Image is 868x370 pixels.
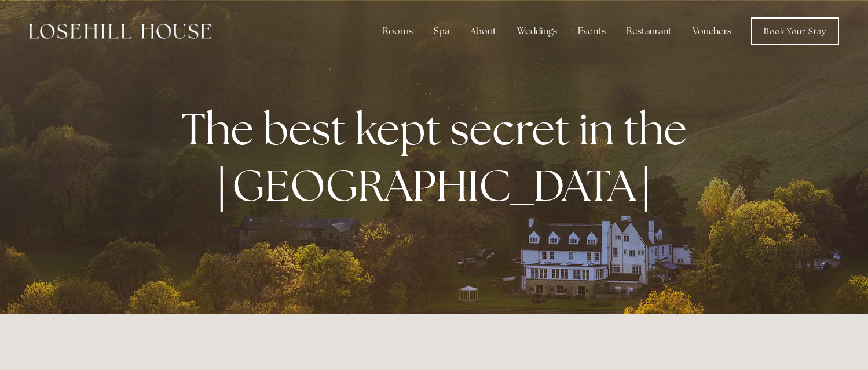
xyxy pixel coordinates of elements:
div: Spa [424,20,459,43]
a: Book Your Stay [751,17,839,45]
div: Events [569,20,615,43]
div: Weddings [508,20,566,43]
div: Rooms [373,20,422,43]
div: Restaurant [617,20,681,43]
strong: The best kept secret in the [GEOGRAPHIC_DATA] [181,100,696,214]
a: Vouchers [683,20,741,43]
img: Losehill House [29,24,211,39]
div: About [461,20,506,43]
